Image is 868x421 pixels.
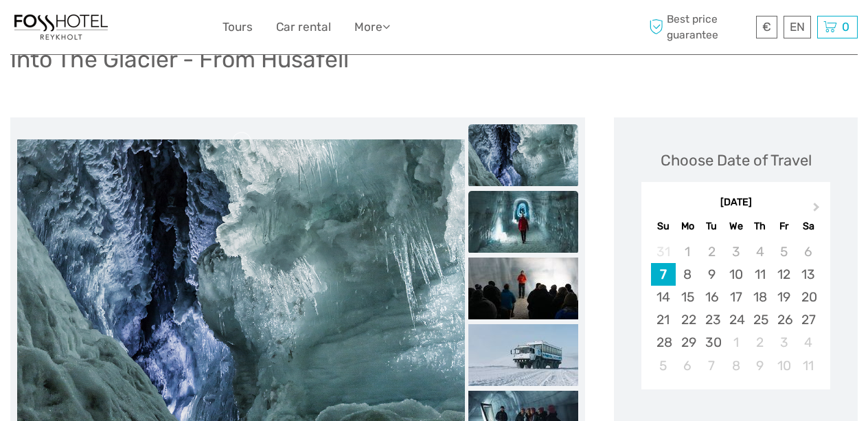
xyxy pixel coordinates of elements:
[10,45,349,73] h1: Into The Glacier - From Húsafell
[641,196,830,210] div: [DATE]
[724,263,748,286] div: Choose Wednesday, September 10th, 2025
[748,331,772,354] div: Choose Thursday, October 2nd, 2025
[676,217,700,236] div: Mo
[700,308,724,331] div: Choose Tuesday, September 23rd, 2025
[676,263,700,286] div: Choose Monday, September 8th, 2025
[468,124,578,186] img: 6087b4568be948c9821db27cad269112_slider_thumbnail.png
[724,217,748,236] div: We
[646,12,753,42] span: Best price guarantee
[700,217,724,236] div: Tu
[468,258,578,319] img: 2e5d7b3ed9b74f299b8f658d6f95a1b2_slider_thumbnail.jpeg
[796,308,820,331] div: Choose Saturday, September 27th, 2025
[724,331,748,354] div: Choose Wednesday, October 1st, 2025
[276,17,331,37] a: Car rental
[676,308,700,331] div: Choose Monday, September 22nd, 2025
[796,240,820,263] div: Not available Saturday, September 6th, 2025
[158,21,174,38] button: Open LiveChat chat widget
[807,199,829,221] button: Next Month
[840,20,852,34] span: 0
[772,240,796,263] div: Not available Friday, September 5th, 2025
[772,217,796,236] div: Fr
[748,240,772,263] div: Not available Thursday, September 4th, 2025
[796,217,820,236] div: Sa
[651,263,675,286] div: Choose Sunday, September 7th, 2025
[676,354,700,377] div: Choose Monday, October 6th, 2025
[700,331,724,354] div: Choose Tuesday, September 30th, 2025
[796,286,820,308] div: Choose Saturday, September 20th, 2025
[676,240,700,263] div: Not available Monday, September 1st, 2025
[676,331,700,354] div: Choose Monday, September 29th, 2025
[772,331,796,354] div: Choose Friday, October 3rd, 2025
[748,286,772,308] div: Choose Thursday, September 18th, 2025
[222,17,253,37] a: Tours
[10,10,112,44] img: 1325-d350bf88-f202-48e6-ba09-5fbd552f958d_logo_small.jpg
[724,240,748,263] div: Not available Wednesday, September 3rd, 2025
[468,191,578,253] img: f5f6a7276da940cca84ac4481c79a8bd_slider_thumbnail.jpeg
[700,263,724,286] div: Choose Tuesday, September 9th, 2025
[748,354,772,377] div: Choose Thursday, October 9th, 2025
[748,308,772,331] div: Choose Thursday, September 25th, 2025
[748,263,772,286] div: Choose Thursday, September 11th, 2025
[700,240,724,263] div: Not available Tuesday, September 2nd, 2025
[651,286,675,308] div: Choose Sunday, September 14th, 2025
[796,354,820,377] div: Choose Saturday, October 11th, 2025
[676,286,700,308] div: Choose Monday, September 15th, 2025
[796,331,820,354] div: Choose Saturday, October 4th, 2025
[651,308,675,331] div: Choose Sunday, September 21st, 2025
[724,308,748,331] div: Choose Wednesday, September 24th, 2025
[651,331,675,354] div: Choose Sunday, September 28th, 2025
[772,308,796,331] div: Choose Friday, September 26th, 2025
[651,240,675,263] div: Not available Sunday, August 31st, 2025
[651,354,675,377] div: Choose Sunday, October 5th, 2025
[724,286,748,308] div: Choose Wednesday, September 17th, 2025
[354,17,390,37] a: More
[700,354,724,377] div: Choose Tuesday, October 7th, 2025
[651,217,675,236] div: Su
[19,24,155,35] p: We're away right now. Please check back later!
[700,286,724,308] div: Choose Tuesday, September 16th, 2025
[762,20,771,34] span: €
[772,286,796,308] div: Choose Friday, September 19th, 2025
[772,354,796,377] div: Choose Friday, October 10th, 2025
[784,16,811,38] div: EN
[724,354,748,377] div: Choose Wednesday, October 8th, 2025
[468,324,578,386] img: aa82408ebe8143219dd30b897d36644f_slider_thumbnail.jpeg
[772,263,796,286] div: Choose Friday, September 12th, 2025
[661,150,812,171] div: Choose Date of Travel
[646,240,825,377] div: month 2025-09
[748,217,772,236] div: Th
[796,263,820,286] div: Choose Saturday, September 13th, 2025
